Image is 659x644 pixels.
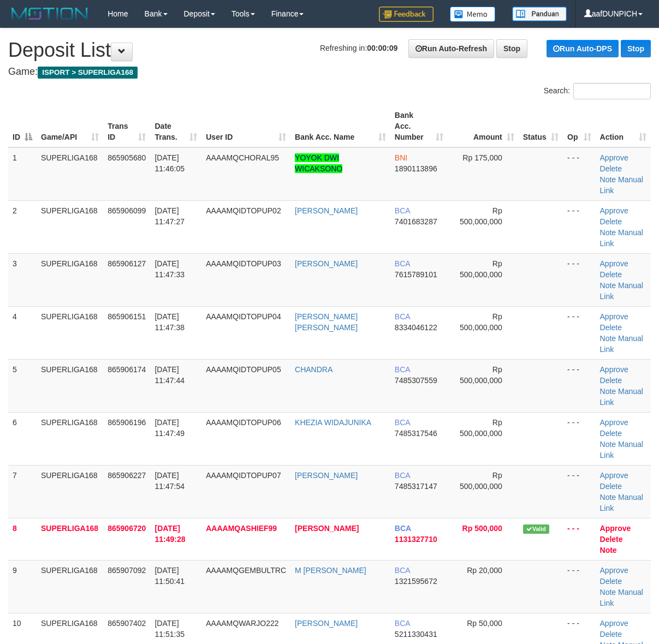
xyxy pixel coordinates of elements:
[395,376,437,385] span: Copy 7485307559 to clipboard
[206,153,279,162] span: AAAAMQCHORAL95
[395,206,410,215] span: BCA
[460,259,502,279] span: Rp 500,000,000
[600,577,622,586] a: Delete
[600,440,616,449] a: Note
[8,147,37,201] td: 1
[8,560,37,613] td: 9
[108,365,146,374] span: 865906174
[108,259,146,268] span: 865906127
[37,147,103,201] td: SUPERLIGA168
[206,418,281,427] span: AAAAMQIDTOPUP06
[155,312,185,332] span: [DATE] 11:47:38
[379,7,434,22] img: Feedback.jpg
[563,306,595,359] td: - - -
[395,153,407,162] span: BNI
[155,566,185,586] span: [DATE] 11:50:41
[600,588,643,607] a: Manual Link
[600,175,643,195] a: Manual Link
[150,105,201,147] th: Date Trans.: activate to sort column ascending
[37,253,103,306] td: SUPERLIGA168
[295,365,333,374] a: CHANDRA
[155,418,185,438] span: [DATE] 11:47:49
[467,619,502,628] span: Rp 50,000
[103,105,150,147] th: Trans ID: activate to sort column ascending
[395,259,410,268] span: BCA
[8,306,37,359] td: 4
[206,365,281,374] span: AAAAMQIDTOPUP05
[563,560,595,613] td: - - -
[8,465,37,518] td: 7
[206,471,281,480] span: AAAAMQIDTOPUP07
[155,365,185,385] span: [DATE] 11:47:44
[395,524,411,533] span: BCA
[37,200,103,253] td: SUPERLIGA168
[37,560,103,613] td: SUPERLIGA168
[596,105,651,147] th: Action: activate to sort column ascending
[290,105,390,147] th: Bank Acc. Name: activate to sort column ascending
[600,365,628,374] a: Approve
[367,44,397,52] strong: 00:00:09
[600,270,622,279] a: Delete
[600,259,628,268] a: Approve
[295,418,371,427] a: KHEZIA WIDAJUNIKA
[395,619,410,628] span: BCA
[8,67,651,77] h4: Game:
[547,40,619,57] a: Run Auto-DPS
[600,546,617,554] a: Note
[467,566,502,575] span: Rp 20,000
[395,429,437,438] span: Copy 7485317546 to clipboard
[600,493,616,502] a: Note
[408,39,494,58] a: Run Auto-Refresh
[460,365,502,385] span: Rp 500,000,000
[600,334,616,343] a: Note
[37,105,103,147] th: Game/API: activate to sort column ascending
[523,524,549,534] span: Valid transaction
[450,7,496,22] img: Button%20Memo.svg
[600,387,616,396] a: Note
[600,164,622,173] a: Delete
[108,153,146,162] span: 865905680
[8,253,37,306] td: 3
[600,153,628,162] a: Approve
[206,259,281,268] span: AAAAMQIDTOPUP03
[600,471,628,480] a: Approve
[600,387,643,407] a: Manual Link
[600,206,628,215] a: Approve
[600,429,622,438] a: Delete
[563,359,595,412] td: - - -
[460,471,502,491] span: Rp 500,000,000
[600,228,616,237] a: Note
[600,334,643,354] a: Manual Link
[395,482,437,491] span: Copy 7485317147 to clipboard
[460,418,502,438] span: Rp 500,000,000
[600,418,628,427] a: Approve
[462,524,502,533] span: Rp 500,000
[295,312,358,332] a: [PERSON_NAME] [PERSON_NAME]
[395,535,437,544] span: Copy 1131327710 to clipboard
[600,228,643,248] a: Manual Link
[8,200,37,253] td: 2
[395,164,437,173] span: Copy 1890113896 to clipboard
[37,306,103,359] td: SUPERLIGA168
[460,312,502,332] span: Rp 500,000,000
[600,376,622,385] a: Delete
[206,619,278,628] span: AAAAMQWARJO222
[108,206,146,215] span: 865906099
[395,577,437,586] span: Copy 1321595672 to clipboard
[563,518,595,560] td: - - -
[8,105,37,147] th: ID: activate to sort column descending
[563,253,595,306] td: - - -
[563,147,595,201] td: - - -
[108,619,146,628] span: 865907402
[206,524,277,533] span: AAAAMQASHIEF99
[600,619,628,628] a: Approve
[600,175,616,184] a: Note
[544,83,651,99] label: Search:
[600,493,643,512] a: Manual Link
[395,418,410,427] span: BCA
[108,418,146,427] span: 865906196
[295,471,358,480] a: [PERSON_NAME]
[496,39,527,58] a: Stop
[295,206,358,215] a: [PERSON_NAME]
[201,105,290,147] th: User ID: activate to sort column ascending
